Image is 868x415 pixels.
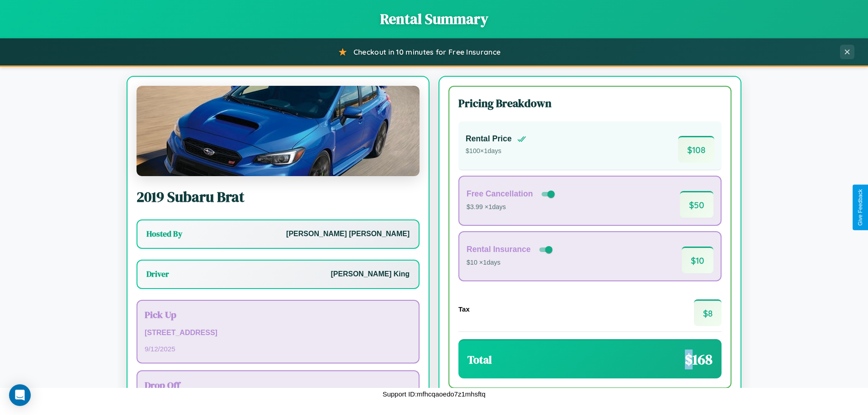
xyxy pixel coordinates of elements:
[145,378,411,392] h3: Drop Off
[682,247,713,273] span: $ 10
[466,134,512,144] h4: Rental Price
[9,9,859,29] h1: Rental Summary
[145,343,411,355] p: 9 / 12 / 2025
[678,136,714,163] span: $ 108
[685,350,712,369] span: $ 168
[145,326,411,340] p: [STREET_ADDRESS]
[458,305,470,313] h4: Tax
[145,308,411,321] h3: Pick Up
[857,189,863,226] div: Give Feedback
[146,269,169,280] h3: Driver
[466,145,526,157] p: $ 100 × 1 days
[331,268,410,281] p: [PERSON_NAME] King
[382,388,486,400] p: Support ID: mfhcqaoedo7z1mhsftq
[137,86,420,176] img: Subaru Brat
[694,299,722,326] span: $ 8
[146,228,182,239] h3: Hosted By
[467,352,492,367] h3: Total
[458,96,722,111] h3: Pricing Breakdown
[467,245,531,254] h4: Rental Insurance
[286,228,410,241] p: [PERSON_NAME] [PERSON_NAME]
[467,257,554,269] p: $10 × 1 days
[467,201,557,213] p: $3.99 × 1 days
[137,187,420,207] h2: 2019 Subaru Brat
[680,191,713,218] span: $ 50
[467,189,533,199] h4: Free Cancellation
[354,47,500,56] span: Checkout in 10 minutes for Free Insurance
[9,384,31,406] div: Open Intercom Messenger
